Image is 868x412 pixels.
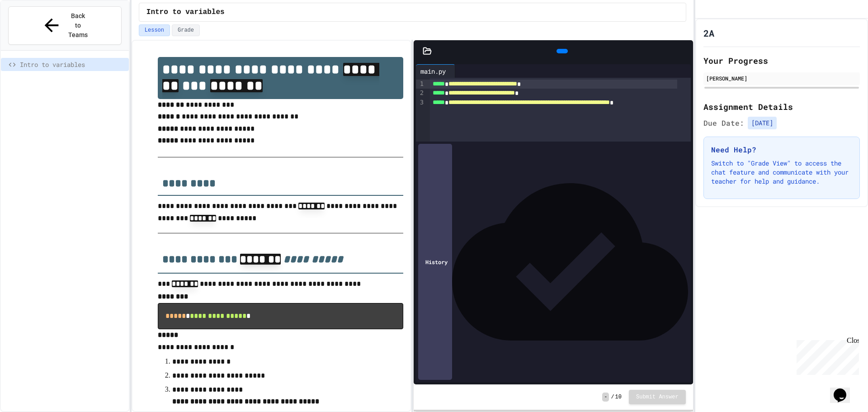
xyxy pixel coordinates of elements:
span: Back to Teams [67,11,89,40]
span: / [611,393,614,401]
h2: Your Progress [703,54,860,67]
div: Chat with us now!Close [4,4,62,57]
div: 3 [416,98,425,117]
span: Intro to variables [20,60,125,69]
span: [DATE] [748,117,777,129]
button: Grade [172,24,200,36]
button: Back to Teams [8,6,122,45]
span: 10 [615,393,622,401]
div: History [418,144,452,380]
span: Due Date: [703,118,744,128]
iframe: chat widget [830,376,859,403]
h3: Need Help? [711,144,852,155]
h2: Assignment Details [703,100,860,113]
p: Switch to "Grade View" to access the chat feature and communicate with your teacher for help and ... [711,159,852,186]
span: Submit Answer [636,393,679,401]
iframe: chat widget [793,336,859,375]
span: - [602,393,609,402]
div: [PERSON_NAME] [706,74,857,82]
div: 2 [416,89,425,98]
span: Intro to variables [146,7,225,18]
div: main.py [416,64,455,78]
h1: 2A [703,27,714,39]
button: Submit Answer [629,390,686,404]
button: Lesson [139,24,170,36]
div: main.py [416,66,450,76]
div: 1 [416,80,425,89]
